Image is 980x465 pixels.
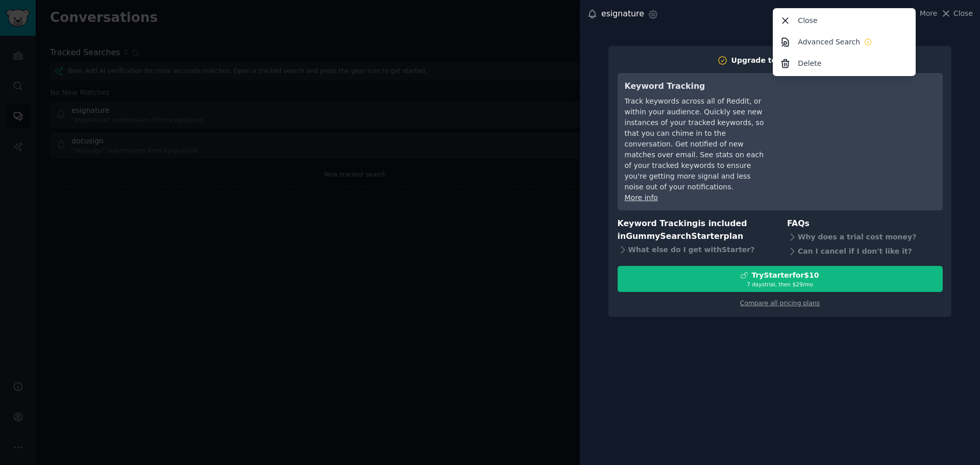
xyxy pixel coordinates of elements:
[787,244,943,259] div: Can I cancel if I don't like it?
[798,15,817,26] p: Close
[618,266,943,292] button: TryStarterfor$107 daystrial, then $29/mo
[798,37,860,47] p: Advanced Search
[625,80,768,93] h3: Keyword Tracking
[626,231,723,241] span: GummySearch Starter
[953,8,973,19] span: Close
[731,55,843,66] div: Upgrade to use this feature
[751,270,819,281] div: Try Starter for $10
[787,217,943,230] h3: FAQs
[941,8,973,19] button: Close
[740,300,820,307] a: Compare all pricing plans
[909,8,938,19] button: More
[782,80,936,157] iframe: YouTube video player
[787,230,943,244] div: Why does a trial cost money?
[618,217,773,242] h3: Keyword Tracking is included in plan
[775,31,914,53] a: Advanced Search
[798,58,821,69] p: Delete
[618,242,773,257] div: What else do I get with Starter ?
[625,96,768,192] div: Track keywords across all of Reddit, or within your audience. Quickly see new instances of your t...
[618,281,942,288] div: 7 days trial, then $ 29 /mo
[601,8,644,20] div: esignature
[920,8,938,19] span: More
[625,193,658,202] a: More info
